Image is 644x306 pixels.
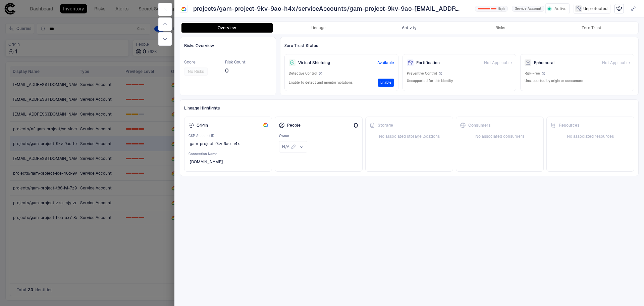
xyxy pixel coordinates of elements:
div: Zero Trust [582,25,601,31]
span: Risk Count [225,59,246,65]
span: Risk-Free [525,71,540,76]
div: Consumers [460,123,491,128]
span: [DOMAIN_NAME] [190,159,223,165]
span: Available [377,60,394,65]
button: gam-project-9kv-9ao-h4x [189,138,249,149]
button: Overview [181,23,273,33]
div: GCP [262,122,268,127]
button: Lineage [273,23,364,33]
span: 0 [225,68,246,74]
span: Active [554,6,567,11]
div: Risks [495,25,505,31]
span: Preventive Control [407,71,437,76]
span: Connection Name [189,152,268,157]
span: Score [184,59,208,65]
div: Mark as Crown Jewel [614,4,624,13]
span: Service Account [515,6,541,11]
button: [DOMAIN_NAME] [189,157,232,167]
div: 0 [478,8,484,9]
span: Owner [279,134,358,138]
span: No associated resources [551,134,630,139]
span: CSP Account ID [189,134,268,138]
div: People [279,123,301,128]
span: Unsupported for this identity [407,79,453,83]
span: Detective Control [289,71,317,76]
div: GCP [181,6,186,11]
span: No Risks [188,69,204,74]
span: No associated storage locations [370,134,449,139]
span: 0 [354,122,358,129]
span: Not Applicable [602,60,630,65]
span: No associated consumers [460,134,539,139]
span: Ephemeral [534,60,555,65]
span: High [498,6,505,11]
div: 2 [491,8,496,9]
span: N/A [282,144,289,149]
button: projects/gam-project-9kv-9ao-h4x/serviceAccounts/gam-project-9kv-9ao-[EMAIL_ADDRESS][DOMAIN_NAME] [192,3,471,14]
span: Enable to detect and monitor violations [289,80,353,85]
div: 1 [484,8,490,9]
span: Virtual Shielding [298,60,330,65]
span: Not Applicable [484,60,512,65]
span: Unsupported by origin or consumers [525,79,583,83]
div: Risks Overview [184,41,272,50]
button: Activity [364,23,455,33]
span: Fortification [416,60,440,65]
div: Resources [551,123,580,128]
button: Enable [378,79,394,87]
span: projects/gam-project-9kv-9ao-h4x/serviceAccounts/gam-project-9kv-9ao-[EMAIL_ADDRESS][DOMAIN_NAME] [193,5,462,13]
span: gam-project-9kv-9ao-h4x [190,141,240,146]
div: Storage [370,123,393,128]
div: Origin [189,123,208,128]
div: Zero Trust Status [284,41,634,50]
span: Unprotected [583,6,607,11]
div: Lineage Highlights [184,104,634,113]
